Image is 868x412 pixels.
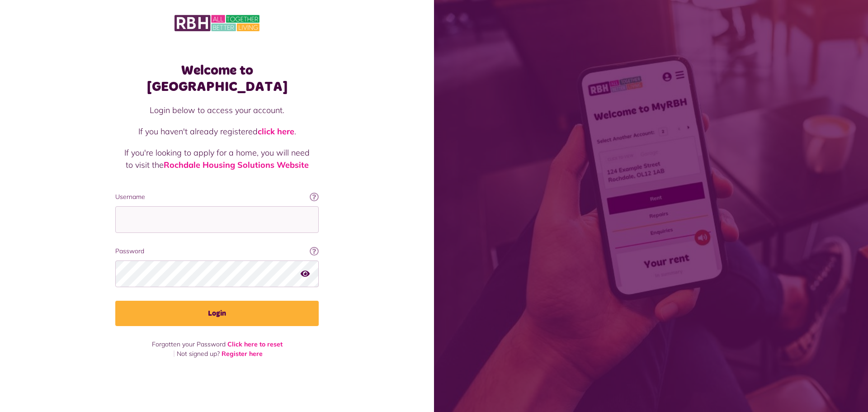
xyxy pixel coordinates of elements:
[124,104,310,116] p: Login below to access your account.
[227,340,283,348] a: Click here to reset
[164,160,309,170] a: Rochdale Housing Solutions Website
[222,350,263,358] a: Register here
[152,340,226,348] span: Forgotten your Password
[115,62,319,95] h1: Welcome to [GEOGRAPHIC_DATA]
[258,126,294,137] a: click here
[124,147,310,171] p: If you're looking to apply for a home, you will need to visit the
[175,14,259,33] img: MyRBH
[115,301,319,326] button: Login
[177,350,220,358] span: Not signed up?
[115,246,319,256] label: Password
[115,192,319,202] label: Username
[124,125,310,137] p: If you haven't already registered .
